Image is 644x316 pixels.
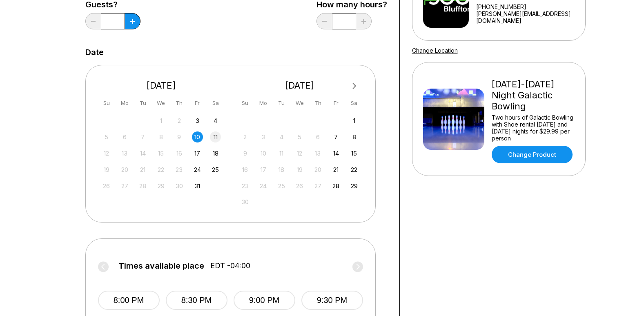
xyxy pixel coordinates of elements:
div: Not available Wednesday, November 26th, 2025 [294,180,305,191]
div: Not available Wednesday, November 12th, 2025 [294,148,305,159]
div: Choose Friday, October 31st, 2025 [192,180,203,191]
div: Not available Tuesday, November 18th, 2025 [276,164,287,175]
div: month 2025-11 [238,114,361,208]
div: Choose Saturday, October 4th, 2025 [210,115,221,126]
a: [PERSON_NAME][EMAIL_ADDRESS][DOMAIN_NAME] [476,10,582,24]
div: Mo [258,98,269,109]
div: Not available Thursday, November 6th, 2025 [312,131,323,142]
div: Not available Sunday, October 5th, 2025 [101,131,112,142]
div: Not available Monday, November 17th, 2025 [258,164,269,175]
div: Not available Monday, November 24th, 2025 [258,180,269,191]
div: Fr [192,98,203,109]
div: Not available Monday, October 6th, 2025 [119,131,130,142]
div: Not available Thursday, October 23rd, 2025 [174,164,185,175]
div: Not available Tuesday, November 25th, 2025 [276,180,287,191]
div: Choose Friday, October 10th, 2025 [192,131,203,142]
div: Not available Monday, October 20th, 2025 [119,164,130,175]
div: Not available Tuesday, October 7th, 2025 [137,131,148,142]
div: Tu [276,98,287,109]
div: Mo [119,98,130,109]
div: Fr [330,98,341,109]
label: Date [85,48,104,57]
div: [DATE] [98,80,225,91]
a: Change Location [412,47,458,54]
div: Not available Monday, October 27th, 2025 [119,180,130,191]
div: We [294,98,305,109]
div: Th [312,98,323,109]
div: Choose Saturday, November 29th, 2025 [349,180,360,191]
div: month 2025-10 [100,114,223,191]
div: Not available Monday, November 10th, 2025 [258,148,269,159]
div: Choose Friday, November 21st, 2025 [330,164,341,175]
div: Not available Tuesday, October 28th, 2025 [137,180,148,191]
div: Not available Sunday, November 9th, 2025 [240,148,251,159]
div: Choose Friday, November 14th, 2025 [330,148,341,159]
div: Not available Monday, October 13th, 2025 [119,148,130,159]
div: Not available Sunday, October 12th, 2025 [101,148,112,159]
div: Not available Sunday, November 2nd, 2025 [240,131,251,142]
div: Not available Thursday, October 2nd, 2025 [174,115,185,126]
div: Not available Wednesday, October 29th, 2025 [156,180,167,191]
div: Choose Friday, October 24th, 2025 [192,164,203,175]
div: Th [174,98,185,109]
div: Not available Tuesday, November 11th, 2025 [276,148,287,159]
div: Choose Friday, October 3rd, 2025 [192,115,203,126]
div: Choose Saturday, November 22nd, 2025 [349,164,360,175]
span: Times available place [118,261,204,270]
div: Not available Thursday, October 16th, 2025 [174,148,185,159]
div: Choose Friday, November 7th, 2025 [330,131,341,142]
div: Not available Thursday, October 9th, 2025 [174,131,185,142]
div: Not available Thursday, November 27th, 2025 [312,180,323,191]
div: Not available Sunday, November 23rd, 2025 [240,180,251,191]
div: Choose Saturday, November 15th, 2025 [349,148,360,159]
div: Not available Thursday, November 20th, 2025 [312,164,323,175]
div: Not available Sunday, November 30th, 2025 [240,196,251,207]
div: Not available Sunday, November 16th, 2025 [240,164,251,175]
div: Not available Wednesday, October 1st, 2025 [156,115,167,126]
div: Su [240,98,251,109]
div: Not available Sunday, October 19th, 2025 [101,164,112,175]
div: Not available Thursday, November 13th, 2025 [312,148,323,159]
div: Choose Saturday, October 11th, 2025 [210,131,221,142]
div: Not available Wednesday, October 8th, 2025 [156,131,167,142]
div: Choose Friday, October 17th, 2025 [192,148,203,159]
div: Sa [210,98,221,109]
div: Not available Wednesday, November 19th, 2025 [294,164,305,175]
div: Not available Tuesday, October 21st, 2025 [137,164,148,175]
div: Not available Tuesday, November 4th, 2025 [276,131,287,142]
span: EDT -04:00 [210,261,250,270]
div: Not available Thursday, October 30th, 2025 [174,180,185,191]
div: Not available Wednesday, October 15th, 2025 [156,148,167,159]
div: [PHONE_NUMBER] [476,3,582,10]
div: Choose Saturday, November 1st, 2025 [349,115,360,126]
div: Sa [349,98,360,109]
div: Choose Saturday, October 25th, 2025 [210,164,221,175]
div: [DATE]-[DATE] Night Galactic Bowling [492,79,575,112]
div: Choose Friday, November 28th, 2025 [330,180,341,191]
div: Not available Monday, November 3rd, 2025 [258,131,269,142]
div: Su [101,98,112,109]
div: Not available Tuesday, October 14th, 2025 [137,148,148,159]
div: Choose Saturday, October 18th, 2025 [210,148,221,159]
img: Friday-Saturday Night Galactic Bowling [423,89,484,150]
button: 8:00 PM [98,291,160,310]
div: Tu [137,98,148,109]
div: Two hours of Galactic Bowling with Shoe rental [DATE] and [DATE] nights for $29.99 per person [492,114,575,142]
button: 8:30 PM [166,291,227,310]
div: Not available Sunday, October 26th, 2025 [101,180,112,191]
button: 9:00 PM [234,291,295,310]
div: Not available Wednesday, November 5th, 2025 [294,131,305,142]
button: Next Month [348,80,361,93]
div: We [156,98,167,109]
div: Not available Wednesday, October 22nd, 2025 [156,164,167,175]
div: [DATE] [236,80,363,91]
a: Change Product [492,146,573,163]
div: Choose Saturday, November 8th, 2025 [349,131,360,142]
button: 9:30 PM [301,291,363,310]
